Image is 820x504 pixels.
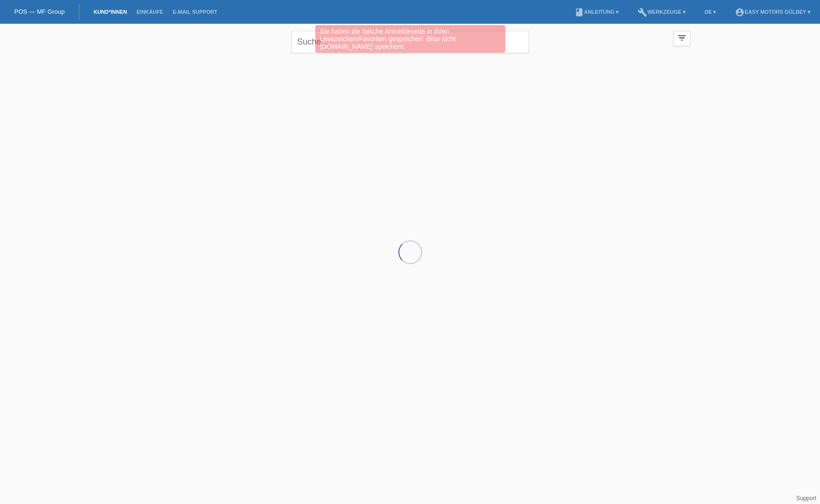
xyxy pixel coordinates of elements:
[575,8,584,17] i: book
[633,9,690,15] a: buildWerkzeuge ▾
[735,8,745,17] i: account_circle
[168,9,222,15] a: E-Mail Support
[796,495,816,502] a: Support
[315,25,505,53] div: Sie haben die falsche Anmeldeseite in Ihren Lesezeichen/Favoriten gespeichert. Bitte nicht [DOMAI...
[14,8,65,15] a: POS — MF Group
[677,33,687,43] i: filter_list
[700,9,721,15] a: DE ▾
[638,8,647,17] i: build
[132,9,168,15] a: Einkäufe
[570,9,623,15] a: bookAnleitung ▾
[730,9,815,15] a: account_circleEasy Motors Gülbey ▾
[89,9,132,15] a: Kund*innen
